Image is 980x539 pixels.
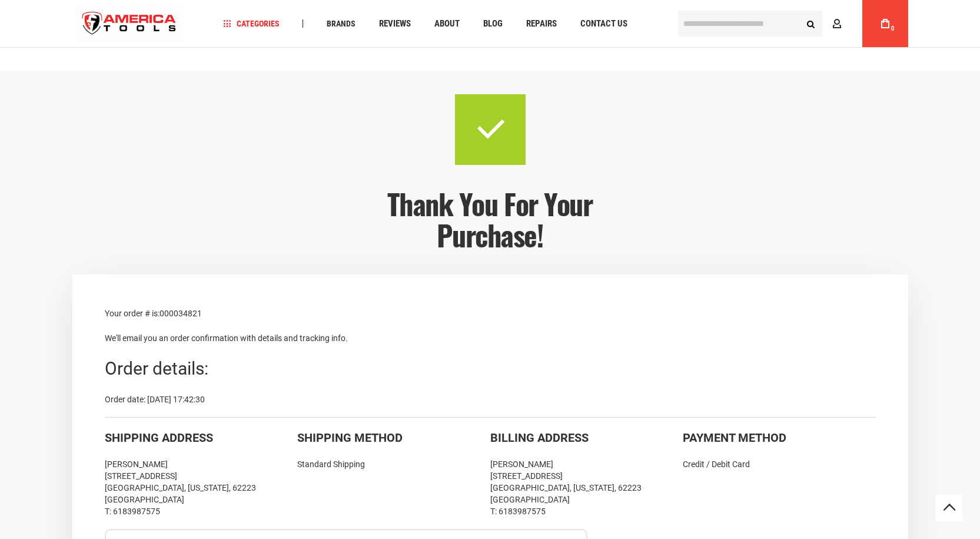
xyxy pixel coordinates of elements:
div: Credit / Debit Card [683,458,876,470]
div: Billing Address [490,429,683,447]
a: Contact Us [575,16,633,32]
a: About [429,16,465,32]
div: Shipping Method [297,429,490,447]
img: America Tools [72,2,187,46]
span: Reviews [379,19,411,28]
p: We'll email you an order confirmation with details and tracking info. [105,332,876,345]
span: Contact Us [580,19,627,28]
div: [PERSON_NAME] [STREET_ADDRESS] [GEOGRAPHIC_DATA], [US_STATE], 62223 [GEOGRAPHIC_DATA] T: 6183987575 [490,458,683,517]
div: [PERSON_NAME] [STREET_ADDRESS] [GEOGRAPHIC_DATA], [US_STATE], 62223 [GEOGRAPHIC_DATA] T: 6183987575 [105,458,298,517]
a: Brands [321,16,361,32]
span: 0 [891,25,895,32]
span: Thank you for your purchase! [387,183,592,256]
a: Reviews [374,16,416,32]
div: Standard Shipping [297,458,490,470]
a: store logo [72,2,187,46]
div: Payment Method [683,429,876,447]
span: Repairs [526,19,557,28]
span: Brands [327,19,356,28]
a: Repairs [521,16,562,32]
div: Order date: [DATE] 17:42:30 [105,393,876,405]
div: Shipping Address [105,429,298,447]
div: Order details: [105,356,876,382]
a: Blog [478,16,508,32]
span: About [434,19,460,28]
span: Categories [223,19,280,28]
span: Blog [483,19,503,28]
button: Search [800,12,822,35]
span: 000034821 [160,309,202,318]
p: Your order # is: [105,307,876,320]
a: Categories [218,16,285,32]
